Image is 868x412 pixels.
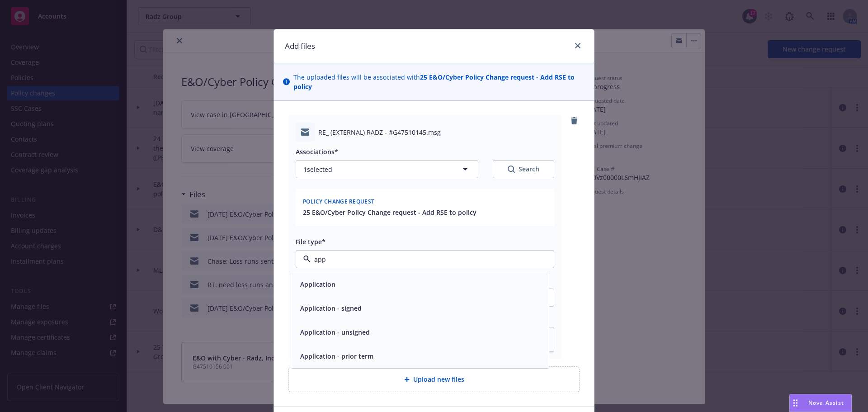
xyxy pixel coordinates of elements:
button: 25 E&O/Cyber Policy Change request - Add RSE to policy [303,208,476,217]
input: Filter by keyword [311,255,536,264]
span: File type* [296,237,325,246]
button: Nova Assist [789,394,852,412]
div: Drag to move [790,394,801,412]
button: Application - signed [300,303,362,313]
span: Nova Assist [808,399,844,407]
button: Application [300,279,335,289]
span: Policy change request [303,198,374,205]
button: Application - unsigned [300,327,370,337]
